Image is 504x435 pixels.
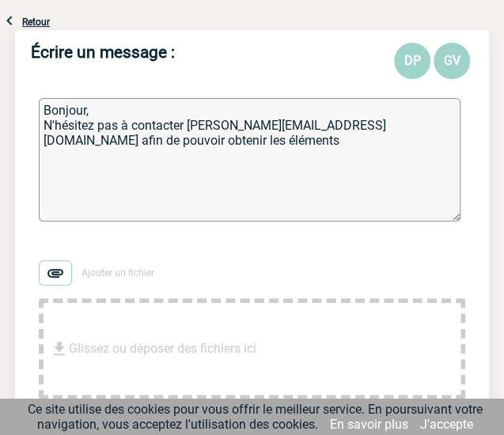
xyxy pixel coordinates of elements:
div: Delphine PERSON [394,43,430,79]
img: file_download.svg [50,339,69,358]
span: Ajouter un fichier [81,267,154,278]
div: Gabrielle VACHER [434,43,470,79]
span: Glissez ou déposer des fichiers ici [69,309,256,388]
a: Retour [22,17,50,28]
a: J'accepte [420,417,473,432]
a: En savoir plus [330,417,408,432]
p: GV [434,43,470,79]
p: Écrire un message : [15,43,191,62]
p: DP [394,43,430,79]
span: Ce site utilise des cookies pour vous offrir le meilleur service. En poursuivant votre navigation... [28,402,483,432]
